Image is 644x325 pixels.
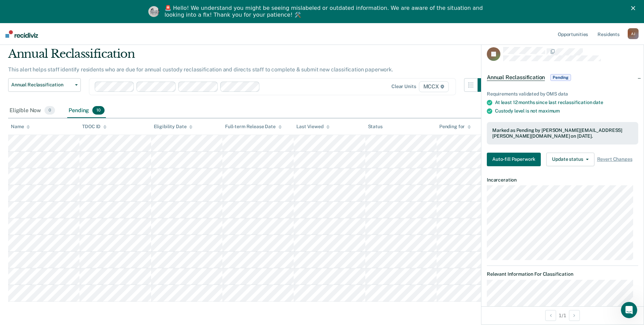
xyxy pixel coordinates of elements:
[5,30,38,38] img: Recidiviz
[481,306,644,324] div: 1 / 1
[487,271,638,277] dt: Relevant Information For Classification
[8,47,491,66] div: Annual Reclassification
[44,106,55,115] span: 0
[67,103,106,118] div: Pending
[596,23,621,45] a: Residents
[296,124,329,130] div: Last Viewed
[495,100,638,105] div: At least 12 months since last reclassification
[597,156,632,162] span: Revert Changes
[439,124,471,130] div: Pending for
[165,5,485,18] div: 🚨 Hello! We understand you might be seeing mislabeled or outdated information. We are aware of th...
[148,6,159,17] img: Profile image for Kim
[154,124,193,130] div: Eligibility Date
[225,124,282,130] div: Full-term Release Date
[538,108,560,114] span: maximum
[631,6,638,10] div: Close
[487,153,544,166] a: Navigate to form link
[628,28,639,39] div: A J
[487,74,545,81] span: Annual Reclassification
[82,124,107,130] div: TDOC ID
[8,103,56,118] div: Eligible Now
[492,127,633,139] div: Marked as Pending by [PERSON_NAME][EMAIL_ADDRESS][PERSON_NAME][DOMAIN_NAME] on [DATE].
[487,153,541,166] button: Auto-fill Paperwork
[92,106,105,115] span: 10
[11,124,30,130] div: Name
[550,74,571,81] span: Pending
[11,82,72,88] span: Annual Reclassification
[495,108,638,114] div: Custody level is not
[545,310,556,321] button: Previous Opportunity
[556,23,589,45] a: Opportunities
[368,124,383,130] div: Status
[569,310,580,321] button: Next Opportunity
[419,81,449,92] span: MCCX
[8,66,393,73] p: This alert helps staff identify residents who are due for annual custody reclassification and dir...
[593,100,603,105] span: date
[621,302,637,318] iframe: Intercom live chat
[487,177,638,183] dt: Incarceration
[481,67,644,88] div: Annual ReclassificationPending
[487,91,638,97] div: Requirements validated by OMS data
[391,84,416,89] div: Clear units
[546,153,594,166] button: Update status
